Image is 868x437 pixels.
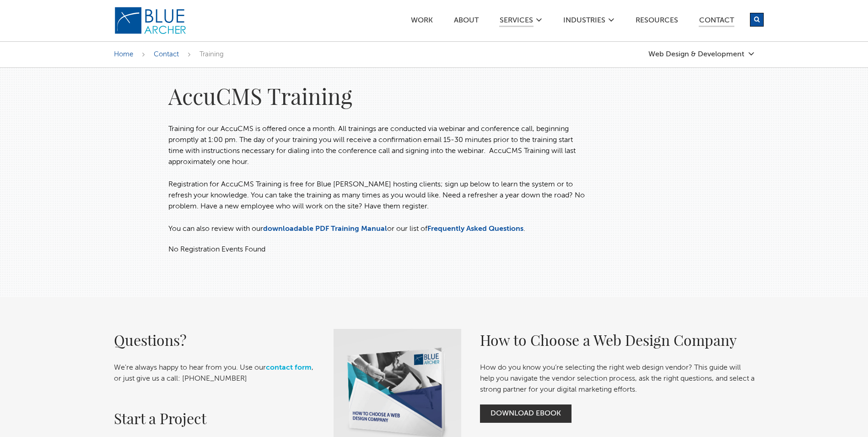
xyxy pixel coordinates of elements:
a: Work [410,17,433,27]
h2: Questions? [114,329,315,351]
div: No Registration Events Found [168,68,589,279]
a: SERVICES [499,17,534,27]
p: Training for our AccuCMS is offered once a month. All trainings are conducted via webinar and con... [168,124,589,168]
a: Industries [563,17,606,27]
h2: Start a Project [114,407,315,429]
a: Contact [699,17,734,27]
img: Blue Archer Logo [114,6,187,35]
h1: AccuCMS Training [168,82,589,110]
span: Training [199,51,224,58]
a: Web Design & Development [648,50,755,58]
p: How do you know you’re selecting the right web design vendor? This guide will help you navigate t... [480,362,755,395]
a: Download Ebook [480,404,571,423]
h2: How to Choose a Web Design Company [480,329,755,351]
a: Contact [154,51,179,58]
p: Registration for AccuCMS Training is free for Blue [PERSON_NAME] hosting clients; sign up below t... [168,179,589,212]
a: Home [114,51,133,58]
p: You can also review with our or our list of . [168,224,589,235]
a: Frequently Asked Questions [427,225,523,233]
a: ABOUT [453,17,479,27]
a: downloadable PDF Training Manual [263,225,387,233]
p: We're always happy to hear from you. Use our , or just give us a call: [PHONE_NUMBER] [114,362,315,384]
a: Resources [635,17,679,27]
a: contact form [266,364,312,371]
